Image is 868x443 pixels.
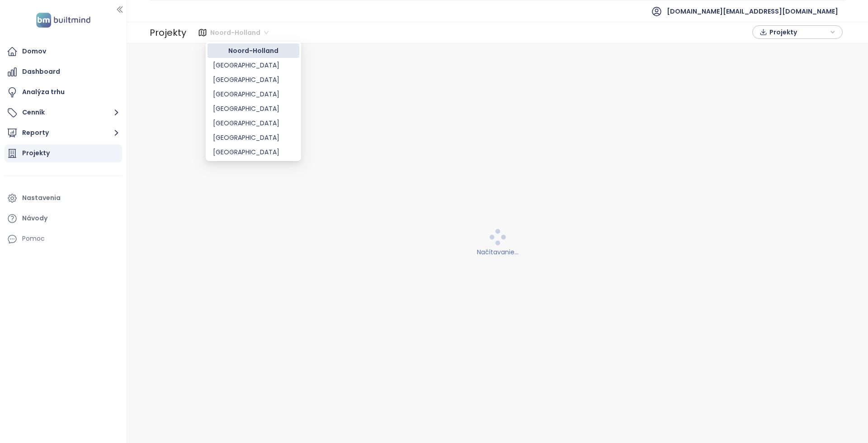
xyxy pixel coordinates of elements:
div: West Flanders [208,87,299,101]
div: Vienna [208,116,299,130]
div: Pomoc [5,230,122,248]
div: Dashboard [22,66,60,77]
span: [DOMAIN_NAME][EMAIL_ADDRESS][DOMAIN_NAME] [667,0,838,22]
div: Návody [22,213,47,224]
div: Načítavanie... [133,247,863,257]
div: Projekty [150,24,186,42]
div: Berlin [208,101,299,116]
div: Noord-Holland [208,43,299,58]
div: [GEOGRAPHIC_DATA] [213,60,294,70]
div: Noord-Holland [213,46,294,56]
img: logo [33,11,93,29]
div: Brussels [208,72,299,87]
a: Nastavenia [5,189,122,207]
div: button [757,25,838,39]
button: Reporty [5,124,122,142]
div: [GEOGRAPHIC_DATA] [213,104,294,114]
div: [GEOGRAPHIC_DATA] [213,75,294,85]
div: Domov [22,46,46,57]
div: [GEOGRAPHIC_DATA] [213,147,294,157]
button: Cenník [5,104,122,122]
div: Pomoc [22,233,45,244]
div: Projekty [22,148,50,159]
a: Dashboard [5,63,122,81]
a: Analýza trhu [5,83,122,101]
div: Nastavenia [22,192,61,204]
span: Projekty [769,25,828,39]
div: Antwerp [208,130,299,145]
a: Domov [5,43,122,61]
div: [GEOGRAPHIC_DATA] [213,118,294,128]
span: Noord-Holland [210,26,269,39]
div: [GEOGRAPHIC_DATA] [213,133,294,143]
div: Graz [208,145,299,159]
a: Projekty [5,144,122,162]
a: Návody [5,210,122,228]
div: East Flanders [208,58,299,72]
div: Analýza trhu [22,86,65,98]
div: [GEOGRAPHIC_DATA] [213,89,294,99]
